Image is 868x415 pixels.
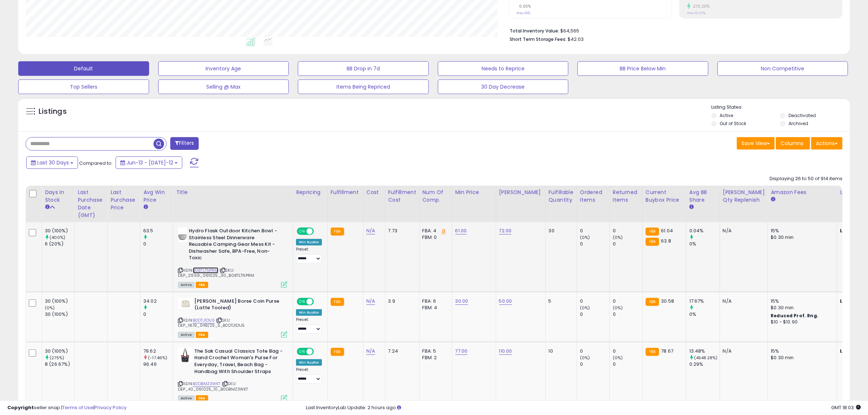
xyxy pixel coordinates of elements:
[771,196,775,203] small: Amazon Fees.
[771,348,831,354] div: 15%
[296,189,324,196] div: Repricing
[737,137,775,150] button: Save View
[646,348,659,356] small: FBA
[143,228,173,234] div: 63.5
[568,36,584,43] span: $42.03
[50,355,64,361] small: (275%)
[366,348,375,355] a: N/A
[50,234,65,240] small: (400%)
[510,36,567,42] b: Short Term Storage Fees:
[723,348,762,354] div: N/A
[45,241,74,247] div: 6 (20%)
[178,267,254,278] span: | SKU: DEP_29.59_061025_30_B08TLTNPRM
[178,332,195,338] span: All listings currently available for purchase on Amazon
[613,361,642,368] div: 0
[613,298,642,305] div: 0
[366,227,375,234] a: N/A
[580,189,607,204] div: Ordered Items
[297,228,307,234] span: ON
[646,298,659,306] small: FBA
[79,160,113,167] span: Compared to:
[297,298,307,305] span: ON
[366,189,382,196] div: Cost
[455,227,467,234] a: 61.00
[661,348,673,354] span: 78.67
[298,61,429,76] button: BB Drop in 7d
[613,234,623,240] small: (0%)
[388,348,414,354] div: 7.24
[771,234,831,241] div: $0.30 min
[549,298,571,305] div: 5
[18,79,149,94] button: Top Sellers
[689,189,717,204] div: Avg BB Share
[776,137,810,150] button: Columns
[770,175,842,182] div: Displaying 26 to 50 of 914 items
[689,241,720,247] div: 0%
[771,354,831,361] div: $0.30 min
[613,241,642,247] div: 0
[296,367,322,384] div: Preset:
[296,239,322,245] div: Win BuyBox
[143,311,173,318] div: 0
[178,298,287,337] div: ASIN:
[45,189,71,204] div: Days In Stock
[178,228,287,287] div: ASIN:
[189,228,277,263] b: Hydro Flask Outdoor Kitchen Bowl - Stainless Steel Dinnerware Reusable Camping Gear Mess Kit - Di...
[298,79,429,94] button: Items Being Repriced
[771,313,818,319] b: Reduced Prof. Rng.
[690,4,710,9] small: 270.20%
[646,228,659,236] small: FBA
[296,317,322,334] div: Preset:
[689,361,720,368] div: 0.29%
[143,298,173,305] div: 34.02
[143,361,173,368] div: 96.46
[771,228,831,234] div: 15%
[45,348,74,354] div: 30 (100%)
[196,332,208,338] span: FBA
[580,305,590,311] small: (0%)
[148,355,167,361] small: (-17.46%)
[789,112,816,119] label: Deactivated
[455,189,493,196] div: Min Price
[580,355,590,361] small: (0%)
[499,189,542,196] div: [PERSON_NAME]
[45,204,49,210] small: Days In Stock.
[110,189,137,212] div: Last Purchase Price
[689,228,720,234] div: 0.04%
[7,404,34,411] strong: Copyright
[549,228,571,234] div: 30
[723,189,765,204] div: [PERSON_NAME] Qty Replenish
[196,282,208,288] span: FBA
[158,61,289,76] button: Inventory Age
[580,228,610,234] div: 0
[78,189,104,219] div: Last Purchase Date (GMT)
[712,104,850,111] p: Listing States:
[687,11,705,15] small: Prev: 10.37%
[517,11,530,15] small: Prev: 615
[193,317,215,323] a: B0DTJ1D1J5
[306,404,861,411] div: Last InventoryLab Update: 2 hours ago.
[723,298,762,305] div: N/A
[580,234,590,240] small: (0%)
[178,282,195,288] span: All listings currently available for purchase on Amazon
[771,189,834,196] div: Amazon Fees
[423,234,447,241] div: FBM: 0
[116,156,182,169] button: Jun-13 - [DATE]-12
[388,298,414,305] div: 3.9
[580,241,610,247] div: 0
[178,317,245,328] span: | SKU: DEP_18.19_048/25_5_B0DTJ1D1J5
[580,298,610,305] div: 0
[331,348,344,356] small: FBA
[296,309,322,316] div: Win BuyBox
[37,159,69,166] span: Last 30 Days
[143,348,173,354] div: 79.62
[438,61,569,76] button: Needs to Reprice
[455,298,468,305] a: 30.00
[62,404,93,411] a: Terms of Use
[39,106,67,117] h5: Listings
[811,137,842,150] button: Actions
[45,305,55,311] small: (0%)
[689,298,720,305] div: 17.67%
[499,298,512,305] a: 50.00
[549,189,574,204] div: Fulfillable Quantity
